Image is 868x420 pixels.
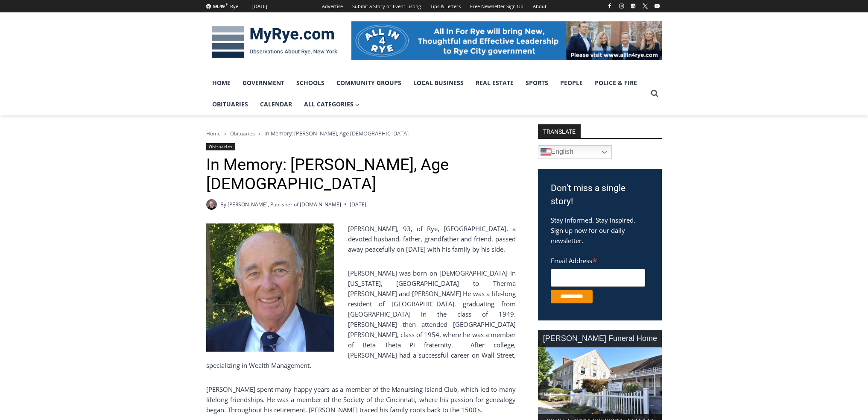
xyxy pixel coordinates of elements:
[551,215,649,246] p: Stay informed. Stay inspired. Sign up now for our daily newsletter.
[230,3,238,10] div: Rye
[206,20,343,65] img: MyRye.com
[254,94,298,115] a: Calendar
[252,3,267,10] div: [DATE]
[206,143,235,150] a: Obituaries
[230,130,255,137] a: Obituaries
[228,201,341,208] a: [PERSON_NAME], Publisher of [DOMAIN_NAME]
[206,268,516,370] p: [PERSON_NAME] was born on [DEMOGRAPHIC_DATA] in [US_STATE], [GEOGRAPHIC_DATA] to Therma [PERSON_N...
[206,199,217,210] a: Author image
[220,200,226,209] span: By
[304,100,359,109] span: All Categories
[224,131,227,137] span: >
[541,147,551,157] img: en
[407,72,470,94] a: Local Business
[206,155,516,194] h1: In Memory: [PERSON_NAME], Age [DEMOGRAPHIC_DATA]
[206,223,516,254] p: [PERSON_NAME], 93, of Rye, [GEOGRAPHIC_DATA], a devoted husband, father, grandfather and friend, ...
[206,72,647,115] nav: Primary Navigation
[538,330,662,347] div: [PERSON_NAME] Funeral Home
[470,72,520,94] a: Real Estate
[206,94,254,115] a: Obituaries
[589,72,643,94] a: Police & Fire
[538,145,612,159] a: English
[226,2,228,6] span: F
[554,72,589,94] a: People
[206,223,334,352] img: Obituary - Richard Allen Hynson
[617,1,627,11] a: Instagram
[206,72,237,94] a: Home
[538,124,581,138] strong: TRANSLATE
[298,94,365,115] a: All Categories
[206,130,221,137] a: Home
[640,1,650,11] a: X
[350,200,366,209] time: [DATE]
[258,131,261,137] span: >
[206,129,516,138] nav: Breadcrumbs
[520,72,554,94] a: Sports
[652,1,662,11] a: YouTube
[551,252,645,267] label: Email Address
[628,1,638,11] a: Linkedin
[605,1,615,11] a: Facebook
[551,182,649,209] h3: Don't miss a single story!
[237,72,290,94] a: Government
[213,3,225,9] span: 59.49
[330,72,407,94] a: Community Groups
[351,21,662,60] img: All in for Rye
[206,384,516,415] p: [PERSON_NAME] spent many happy years as a member of the Manursing Island Club, which led to many ...
[290,72,330,94] a: Schools
[264,129,409,137] span: In Memory: [PERSON_NAME], Age [DEMOGRAPHIC_DATA]
[647,86,662,101] button: View Search Form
